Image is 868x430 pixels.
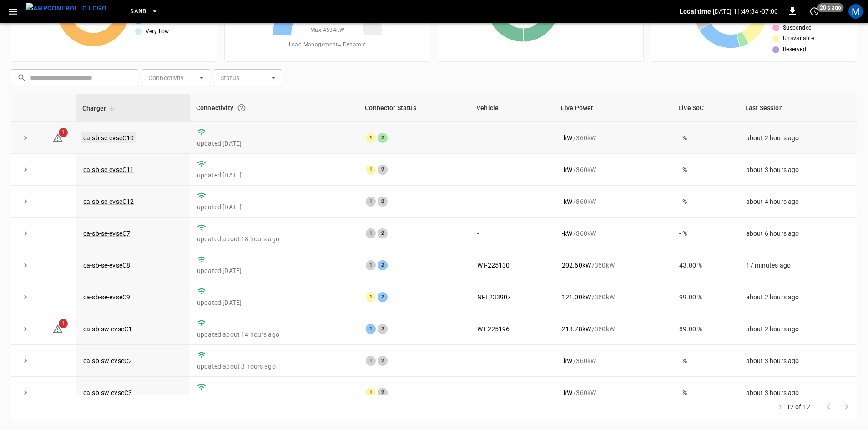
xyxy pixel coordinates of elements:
[197,234,351,243] p: updated about 18 hours ago
[366,165,376,175] div: 1
[289,40,366,50] span: Load Management = Dynamic
[562,261,591,270] p: 202.60 kW
[378,165,388,175] div: 2
[713,7,778,16] p: [DATE] 11:49:34 -07:00
[358,94,470,122] th: Connector Status
[672,249,739,281] td: 43.00 %
[378,260,388,270] div: 2
[197,266,351,275] p: updated [DATE]
[366,197,376,207] div: 1
[739,281,857,313] td: about 2 hours ago
[672,345,739,377] td: - %
[477,325,510,333] a: WT-225196
[126,3,162,20] button: SanB
[197,298,351,307] p: updated [DATE]
[310,26,344,35] span: Max. 4634 kW
[81,132,136,143] a: ca-sb-se-evseC10
[562,388,572,397] p: - kW
[470,186,555,218] td: -
[779,402,811,411] p: 1–12 of 12
[52,325,63,332] a: 1
[739,186,857,218] td: about 4 hours ago
[470,218,555,249] td: -
[672,122,739,154] td: - %
[562,165,572,174] p: - kW
[366,260,376,270] div: 1
[52,133,63,141] a: 1
[672,186,739,218] td: - %
[19,258,32,272] button: expand row
[817,3,844,12] span: 20 s ago
[19,322,32,336] button: expand row
[197,362,351,371] p: updated about 3 hours ago
[562,356,665,365] div: / 360 kW
[562,356,572,365] p: - kW
[378,292,388,302] div: 2
[19,227,32,240] button: expand row
[783,24,812,33] span: Suspended
[470,94,555,122] th: Vehicle
[672,313,739,345] td: 89.00 %
[562,229,665,238] div: / 360 kW
[783,45,806,54] span: Reserved
[366,133,376,143] div: 1
[83,389,132,396] a: ca-sb-sw-evseC3
[680,7,711,16] p: Local time
[562,261,665,270] div: / 360 kW
[83,262,130,269] a: ca-sb-se-evseC8
[739,377,857,409] td: about 3 hours ago
[555,94,672,122] th: Live Power
[672,218,739,249] td: - %
[197,330,351,339] p: updated about 14 hours ago
[26,3,106,14] img: ampcontrol.io logo
[83,198,134,205] a: ca-sb-se-evseC12
[59,319,68,328] span: 1
[562,229,572,238] p: - kW
[59,128,68,137] span: 1
[378,197,388,207] div: 2
[562,293,591,302] p: 121.00 kW
[562,324,665,334] div: / 360 kW
[672,154,739,186] td: - %
[562,165,665,174] div: / 360 kW
[146,27,169,36] span: Very Low
[366,292,376,302] div: 1
[470,345,555,377] td: -
[739,249,857,281] td: 17 minutes ago
[672,94,739,122] th: Live SoC
[19,163,32,177] button: expand row
[477,262,510,269] a: WT-225130
[82,103,118,114] span: Charger
[477,293,511,301] a: NFI 233907
[807,4,822,19] button: set refresh interval
[739,122,857,154] td: about 2 hours ago
[739,313,857,345] td: about 2 hours ago
[19,290,32,304] button: expand row
[562,293,665,302] div: / 360 kW
[197,202,351,212] p: updated [DATE]
[19,386,32,400] button: expand row
[83,357,132,364] a: ca-sb-sw-evseC2
[848,4,863,19] div: profile-icon
[739,345,857,377] td: about 3 hours ago
[83,230,130,237] a: ca-sb-se-evseC7
[739,94,857,122] th: Last Session
[366,228,376,238] div: 1
[19,195,32,208] button: expand row
[19,354,32,368] button: expand row
[366,356,376,366] div: 1
[197,394,351,403] p: updated about 22 hours ago
[130,6,146,17] span: SanB
[197,171,351,180] p: updated [DATE]
[562,133,665,142] div: / 360 kW
[378,356,388,366] div: 2
[739,154,857,186] td: about 3 hours ago
[562,197,572,206] p: - kW
[83,325,132,333] a: ca-sb-sw-evseC1
[672,377,739,409] td: - %
[366,324,376,334] div: 1
[378,324,388,334] div: 2
[672,281,739,313] td: 99.00 %
[196,100,352,116] div: Connectivity
[562,133,572,142] p: - kW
